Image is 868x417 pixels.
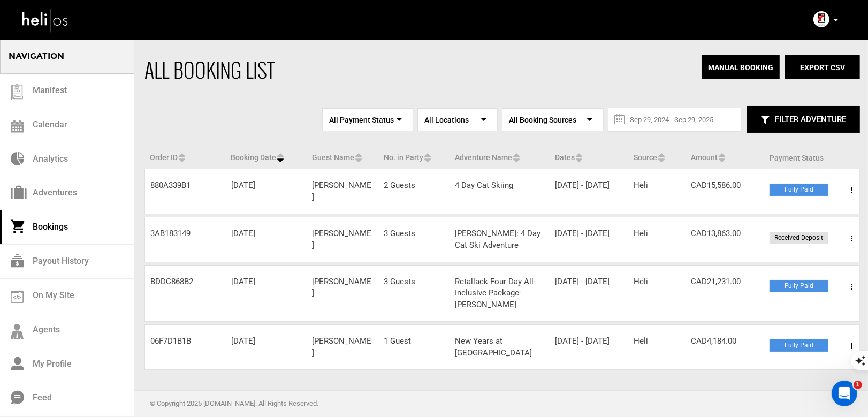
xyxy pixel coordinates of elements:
div: 3 Guests [378,276,450,287]
div: No. in Party [378,149,450,163]
div: [DATE] - [DATE] [550,180,628,191]
div: [DATE] [226,180,307,191]
div: [DATE] [226,276,307,287]
div: CAD13,863.00 [686,228,764,239]
div: [DATE] [226,228,307,239]
div: Amount [686,149,765,163]
div: CAD15,586.00 [686,180,764,191]
div: Heli [628,228,686,239]
div: Payment Status [765,153,858,163]
div: Heli [628,336,686,347]
div: Order ID [144,149,225,163]
div: Fully Paid [770,339,828,352]
div: Retallack Four Day All-Inclusive Package- [PERSON_NAME] [450,276,550,310]
span: Select box activate [502,108,604,131]
div: [DATE] - [DATE] [550,228,628,239]
div: 1 Guest [378,336,450,347]
div: Guest Name [307,149,378,163]
div: CAD4,184.00 [686,336,764,347]
div: [PERSON_NAME] [307,228,379,251]
div: 3AB183149 [145,228,226,239]
div: [PERSON_NAME]: 4 Day Cat Ski Adventure [450,228,550,251]
div: 3 Guests [378,228,450,239]
button: Export CSV [785,55,860,79]
div: All booking list [144,55,645,84]
div: Dates [550,149,628,163]
div: Received Deposit [770,232,828,244]
span: Select box activate [417,108,498,131]
img: ef23dc4a46530461e2a918fa65ea7af0.png [813,11,829,27]
button: Manual Booking [702,55,780,79]
div: 2 Guests [378,180,450,191]
div: [DATE] - [DATE] [550,336,628,347]
div: [PERSON_NAME] [307,336,379,359]
div: 06F7D1B1B [145,336,226,347]
div: New Years at [GEOGRAPHIC_DATA] [450,336,550,359]
button: Filter Adventure [747,106,860,133]
img: on_my_site.svg [11,291,24,303]
input: Sep 29, 2024 - Sep 29, 2025 [619,108,730,131]
iframe: Intercom live chat [832,381,857,406]
div: Fully Paid [770,184,828,196]
div: Heli [628,180,686,191]
img: calendar.svg [11,120,24,133]
div: CAD21,231.00 [686,276,764,287]
div: [DATE] - [DATE] [550,276,628,287]
div: [PERSON_NAME] [307,276,379,299]
span: Select box activate [322,108,413,131]
div: Booking Date [225,149,306,163]
div: Source [629,149,686,163]
div: Adventure Name [450,149,550,163]
span: All Booking Sources [509,115,597,125]
span: All locations [424,115,491,125]
div: BDDC868B2 [145,276,226,287]
div: Heli [628,276,686,287]
div: 4 Day Cat Skiing [450,180,550,191]
div: Fully Paid [770,280,828,292]
img: heli-logo [21,6,70,34]
div: [DATE] [226,336,307,347]
img: guest-list.svg [9,84,25,100]
div: [PERSON_NAME] [307,180,379,203]
span: All Payment Status [329,115,406,125]
div: 880A339B1 [145,180,226,191]
img: agents-icon.svg [11,324,24,339]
